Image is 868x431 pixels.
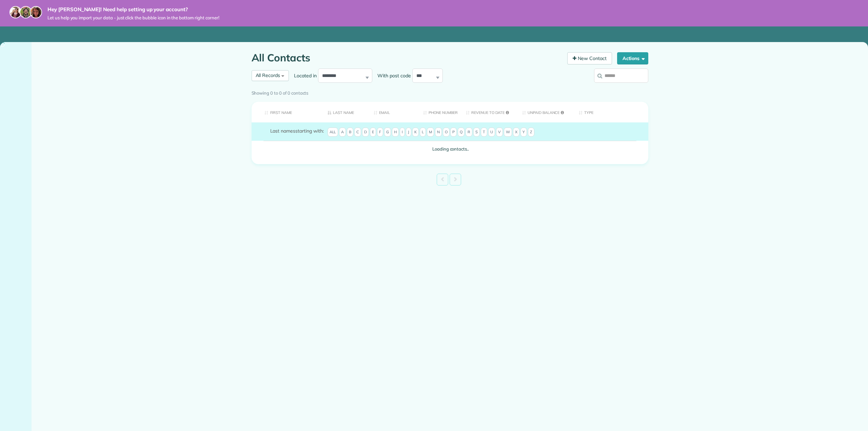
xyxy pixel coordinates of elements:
span: Q [458,128,465,137]
span: All [328,128,338,137]
th: Revenue to Date: activate to sort column ascending [461,102,517,122]
img: jorge-587dff0eeaa6aab1f244e6dc62b8924c3b6ad411094392a53c71c6c4a576187d.jpg [20,6,32,18]
span: W [504,128,512,137]
span: P [450,128,457,137]
span: U [488,128,495,137]
h1: All Contacts [252,52,563,63]
span: E [370,128,376,137]
th: Type: activate to sort column ascending [574,102,648,122]
th: Unpaid Balance: activate to sort column ascending [517,102,574,122]
img: michelle-19f622bdf1676172e81f8f8fba1fb50e276960ebfe0243fe18214015130c80e4.jpg [30,6,42,18]
span: L [420,128,426,137]
span: H [392,128,399,137]
span: K [412,128,419,137]
strong: Hey [PERSON_NAME]! Need help setting up your account? [47,6,219,13]
span: B [347,128,353,137]
span: Let us help you import your data - just click the bubble icon in the bottom right corner! [47,15,219,21]
span: T [481,128,487,137]
span: Last names [270,128,296,134]
span: I [400,128,405,137]
th: Email: activate to sort column ascending [369,102,418,122]
div: Showing 0 to 0 of 0 contacts [252,87,648,97]
span: A [339,128,346,137]
span: Y [520,128,527,137]
span: Z [528,128,534,137]
img: maria-72a9807cf96188c08ef61303f053569d2e2a8a1cde33d635c8a3ac13582a053d.jpg [9,6,22,18]
span: F [377,128,383,137]
th: Phone number: activate to sort column ascending [418,102,461,122]
span: M [427,128,434,137]
label: Located in [289,72,318,79]
span: J [406,128,411,137]
span: X [513,128,519,137]
th: Last Name: activate to sort column descending [322,102,369,122]
label: With post code [372,72,412,79]
span: D [362,128,369,137]
th: First Name: activate to sort column ascending [252,102,323,122]
span: All Records [256,72,280,78]
a: New Contact [567,52,612,64]
span: V [496,128,503,137]
span: S [473,128,480,137]
button: Actions [617,52,648,64]
span: N [435,128,442,137]
label: starting with: [270,128,324,134]
span: C [354,128,361,137]
span: O [443,128,450,137]
td: Loading contacts.. [252,141,648,157]
span: R [466,128,472,137]
span: G [384,128,391,137]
